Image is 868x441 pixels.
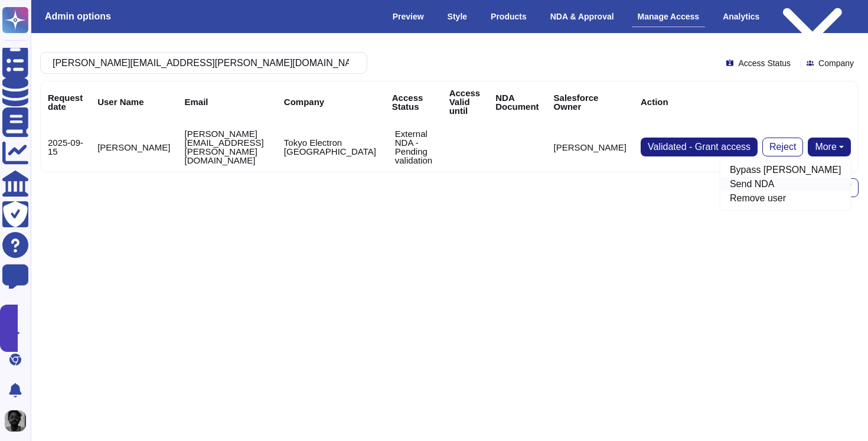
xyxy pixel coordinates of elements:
[720,158,851,211] div: More
[632,6,706,27] div: Manage Access
[641,138,758,156] button: Validated - Grant access
[544,6,620,27] div: NDA & Approval
[720,191,851,205] a: Remove user
[818,59,854,67] span: Company
[442,81,489,122] th: Access Valid until
[488,81,546,122] th: NDA Document
[90,81,177,122] th: User Name
[178,122,277,172] td: [PERSON_NAME][EMAIL_ADDRESS][PERSON_NAME][DOMAIN_NAME]
[178,81,277,122] th: Email
[769,142,796,152] span: Reject
[442,6,473,27] div: Style
[762,138,803,156] button: Reject
[90,122,177,172] td: [PERSON_NAME]
[277,81,385,122] th: Company
[395,129,435,165] p: External NDA - Pending validation
[277,122,385,172] td: Tokyo Electron [GEOGRAPHIC_DATA]
[720,177,851,191] a: Send NDA
[720,163,851,177] a: Bypass [PERSON_NAME]
[385,81,442,122] th: Access Status
[547,81,634,122] th: Salesforce Owner
[717,6,765,27] div: Analytics
[387,6,430,27] div: Preview
[634,81,858,122] th: Action
[648,142,750,152] span: Validated - Grant access
[547,122,634,172] td: [PERSON_NAME]
[41,81,90,122] th: Request date
[808,138,851,156] button: More
[47,53,355,73] input: Search by keywords
[41,122,90,172] td: 2025-09-15
[45,11,111,22] h3: Admin options
[738,59,791,67] span: Access Status
[485,6,533,27] div: Products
